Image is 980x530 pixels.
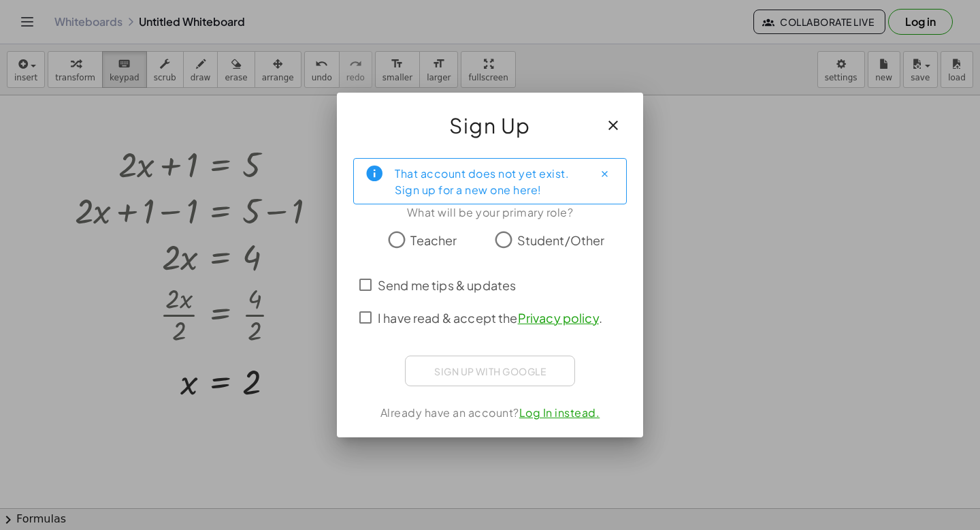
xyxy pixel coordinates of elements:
[395,164,583,198] div: That account does not yet exist. Sign up for a new one here!
[378,309,602,327] span: I have read & accept the .
[378,276,516,294] span: Send me tips & updates
[519,405,600,420] a: Log In instead.
[518,310,599,326] a: Privacy policy
[517,231,605,249] span: Student/Other
[353,405,627,421] div: Already have an account?
[353,204,627,221] div: What will be your primary role?
[410,231,457,249] span: Teacher
[449,109,531,142] span: Sign Up
[593,163,615,185] button: Close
